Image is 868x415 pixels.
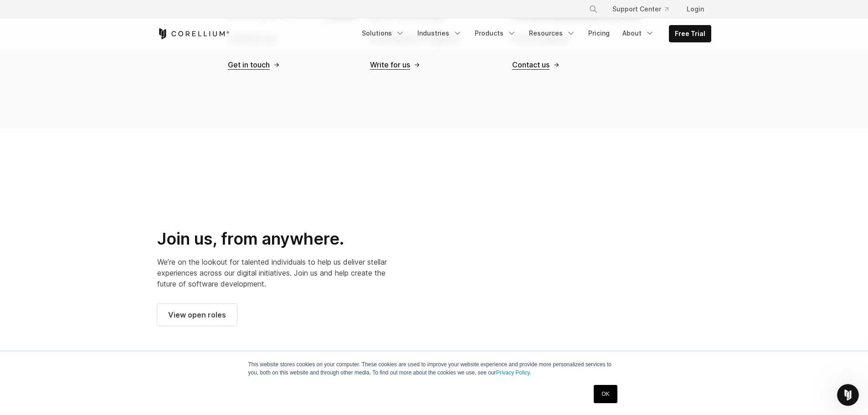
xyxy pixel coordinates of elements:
[228,60,270,70] span: Get in touch
[679,1,711,17] a: Login
[524,25,581,41] a: Resources
[157,256,390,289] p: We’re on the lookout for talented individuals to help us deliver stellar experiences across our d...
[412,25,467,41] a: Industries
[168,309,226,320] span: View open roles
[157,28,230,39] a: Corellium Home
[669,26,711,42] a: Free Trial
[356,25,410,41] a: Solutions
[605,1,676,17] a: Support Center
[370,60,410,70] span: Write for us
[157,304,237,326] a: View open roles
[837,384,859,406] iframe: Intercom live chat
[578,1,711,17] div: Navigation Menu
[496,369,531,376] a: Privacy Policy.
[512,60,550,70] span: Contact us
[248,360,620,377] p: This website stores cookies on your computer. These cookies are used to improve your website expe...
[157,229,390,249] h2: Join us, from anywhere.
[356,25,711,42] div: Navigation Menu
[617,25,660,41] a: About
[469,25,522,41] a: Products
[583,25,615,41] a: Pricing
[585,1,601,17] button: Search
[594,385,617,403] a: OK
